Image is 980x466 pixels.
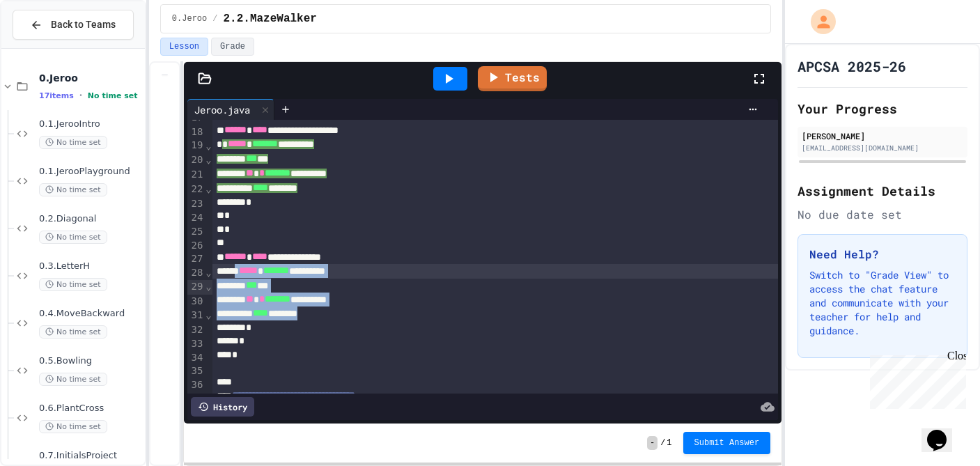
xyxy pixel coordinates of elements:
button: Grade [211,38,254,56]
h2: Assignment Details [798,181,967,201]
div: [EMAIL_ADDRESS][DOMAIN_NAME] [802,143,963,153]
div: 19 [187,139,205,153]
span: No time set [39,278,107,291]
span: No time set [39,373,107,386]
span: Submit Answer [694,437,760,449]
span: • [79,90,82,101]
div: 23 [187,197,205,212]
iframe: chat widget [921,410,966,452]
span: Fold line [205,281,212,292]
span: 0.3.LetterH [39,261,142,272]
span: No time set [88,91,138,100]
div: 21 [187,168,205,182]
div: 32 [187,323,205,337]
span: Fold line [205,154,212,165]
div: 37 [187,392,205,406]
span: 0.6.PlantCross [39,403,142,414]
button: Lesson [160,38,208,56]
span: 0.Jeroo [39,72,142,84]
div: 24 [187,211,205,225]
span: Fold line [205,309,212,320]
div: 33 [187,337,205,351]
span: 1 [667,437,671,449]
span: 0.Jeroo [172,13,207,24]
h3: Need Help? [809,246,956,263]
div: 36 [187,378,205,392]
span: Fold line [205,267,212,278]
p: Switch to "Grade View" to access the chat feature and communicate with your teacher for help and ... [809,268,956,338]
span: - [647,436,658,450]
div: 31 [187,309,205,323]
span: Back to Teams [51,17,116,32]
button: Back to Teams [13,10,134,40]
div: 25 [187,225,205,239]
a: Tests [478,66,547,91]
span: No time set [39,325,107,339]
div: Jeroo.java [187,102,257,117]
span: No time set [39,420,107,433]
div: 28 [187,266,205,280]
div: Jeroo.java [187,99,274,120]
h2: Your Progress [798,99,967,118]
span: 0.2.Diagonal [39,213,142,225]
span: 0.4.MoveBackward [39,308,142,320]
span: 0.5.Bowling [39,355,142,367]
span: No time set [39,231,107,244]
h1: APCSA 2025-26 [798,56,906,76]
div: My Account [796,6,839,38]
span: No time set [39,183,107,196]
div: 18 [187,125,205,139]
span: 0.1.JerooPlayground [39,166,142,178]
div: 20 [187,153,205,168]
span: 17 items [39,91,74,100]
iframe: chat widget [864,350,966,409]
span: 0.1.JerooIntro [39,118,142,130]
div: 35 [187,364,205,378]
div: 34 [187,351,205,365]
div: 27 [187,252,205,266]
span: 2.2.MazeWalker [223,10,316,27]
span: Fold line [205,140,212,151]
div: 30 [187,295,205,309]
span: No time set [39,136,107,149]
span: Fold line [205,183,212,194]
div: History [191,397,254,417]
div: Chat with us now!Close [6,6,96,88]
span: / [212,13,217,24]
div: 26 [187,239,205,253]
div: 22 [187,182,205,197]
span: / [660,437,665,449]
div: 29 [187,280,205,294]
span: 0.7.InitialsProject [39,450,142,462]
div: [PERSON_NAME] [802,130,963,142]
div: No due date set [798,206,967,223]
button: Submit Answer [683,432,771,454]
